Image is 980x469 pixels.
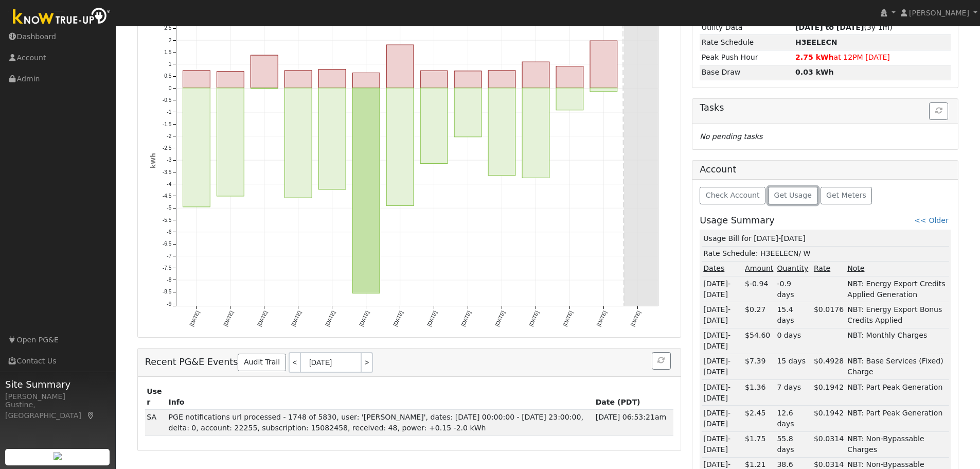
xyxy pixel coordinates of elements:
i: 9/14 - Clear [497,16,507,26]
text: [DATE] [494,310,506,327]
text: 1.5 [164,49,171,55]
td: NBT: Base Services (Fixed) Charge [846,354,949,379]
div: $0.4928 [814,356,844,367]
text: [DATE] [188,310,200,327]
h5: Recent PG&E Events [145,352,673,373]
text: [DATE] [324,310,336,327]
text: -7 [167,253,171,259]
u: Quantity [777,264,808,272]
td: PGE notifications url processed - 1748 of 5830, user: '[PERSON_NAME]', dates: [DATE] 00:00:00 - [... [167,410,594,436]
text: 0 [168,85,171,91]
th: Date (PDT) [594,384,673,410]
span: (3y 1m) [795,23,893,31]
rect: onclick="" [386,45,414,88]
text: -6.5 [163,241,172,247]
i: 9/10 - MostlyClear [361,16,371,26]
rect: onclick="" [352,73,380,88]
i: 9/05 - Clear [191,16,202,26]
rect: onclick="" [183,71,210,88]
a: Audit Trail [238,354,286,371]
td: [DATE]-[DATE] [702,354,743,379]
td: [DATE]-[DATE] [702,302,743,328]
text: [DATE] [562,310,574,327]
td: $7.39 [743,354,775,379]
i: 9/08 - Clear [293,16,304,26]
div: -0.9 days [777,279,810,300]
text: -3 [167,158,171,163]
a: < [289,352,300,373]
td: [DATE]-[DATE] [702,276,743,302]
text: [DATE] [256,310,268,327]
h5: Account [700,164,736,175]
a: > [362,352,373,373]
rect: onclick="" [386,88,414,206]
rect: onclick="" [284,88,312,198]
text: -5 [167,205,171,211]
strong: W [795,38,838,46]
td: NBT: Monthly Charges [846,328,949,354]
td: $54.60 [743,328,775,354]
td: NBT: Energy Export Bonus Credits Applied [846,302,949,328]
td: Usage Bill for [DATE]-[DATE] [702,232,949,247]
td: Peak Push Hour [700,50,793,65]
div: $0.0314 [814,433,844,444]
i: 9/07 - Clear [259,16,270,26]
text: [DATE] [222,310,234,327]
td: SDP Admin [145,410,167,436]
text: [DATE] [528,310,540,327]
td: [DATE]-[DATE] [702,431,743,457]
strong: [DATE] to [DATE] [795,23,864,31]
a: << Older [914,216,948,224]
strong: 2.75 kWh [795,53,834,61]
text: 0.5 [164,74,171,79]
div: 55.8 days [777,433,810,455]
rect: onclick="" [284,71,312,88]
div: $0.1942 [814,382,844,393]
text: 2 [168,38,171,43]
th: Info [167,384,594,410]
div: 15.4 days [777,304,810,326]
u: Rate [814,264,830,272]
i: No pending tasks [700,132,762,141]
th: User [145,384,167,410]
text: [DATE] [596,310,608,327]
td: NBT: Energy Export Credits Applied Generation [846,276,949,302]
text: -1 [167,109,171,115]
u: Note [847,264,864,272]
rect: onclick="" [488,71,515,88]
rect: onclick="" [420,71,448,89]
td: NBT: Non-Bypassable Charges [846,431,949,457]
text: [DATE] [392,310,404,327]
i: 9/09 - Clear [327,16,337,26]
button: Check Account [700,187,765,204]
i: 9/11 - Clear [395,16,405,26]
h5: Usage Summary [700,215,774,226]
text: -8.5 [163,289,172,295]
rect: onclick="" [251,88,278,89]
text: [DATE] [426,310,438,327]
rect: onclick="" [251,55,278,88]
strong: 0.03 kWh [795,68,834,76]
text: -2.5 [163,145,172,151]
td: $1.75 [743,431,775,457]
text: -9 [167,301,171,307]
td: NBT: Part Peak Generation [846,406,949,431]
rect: onclick="" [556,66,583,88]
text: -3.5 [163,169,172,175]
u: Amount [745,264,773,272]
i: 9/17 - Clear [598,16,609,26]
div: 12.6 days [777,408,810,429]
u: Dates [703,264,724,272]
div: [PERSON_NAME] [5,391,110,402]
rect: onclick="" [420,88,448,164]
text: -4 [167,181,171,187]
span: / W [798,249,810,257]
rect: onclick="" [488,88,515,176]
i: 9/16 - Clear [564,16,575,26]
text: kWh [150,153,157,168]
text: -6 [167,229,171,235]
rect: onclick="" [454,88,482,137]
button: Get Meters [821,187,872,204]
text: [DATE] [460,310,472,327]
text: -7.5 [163,265,172,271]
